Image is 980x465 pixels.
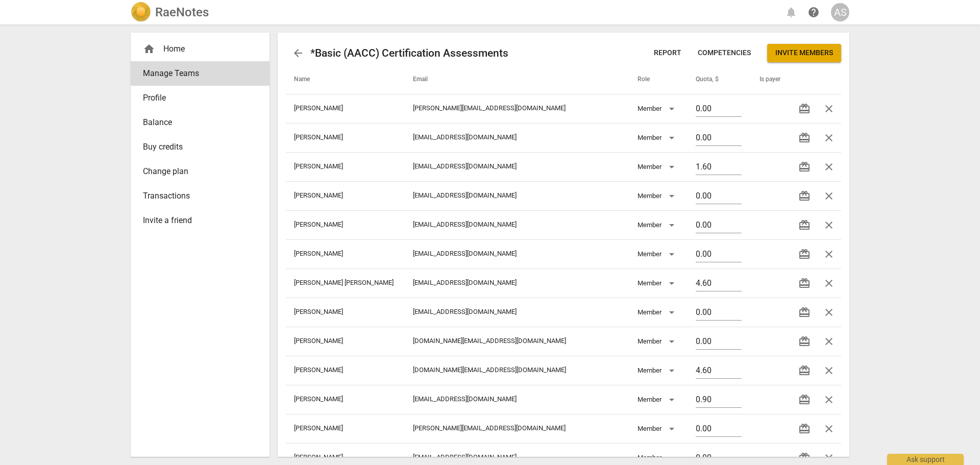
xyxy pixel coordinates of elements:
[823,423,835,435] span: close
[638,217,678,233] div: Member
[405,385,629,414] td: [EMAIL_ADDRESS][DOMAIN_NAME]
[294,76,322,84] span: Name
[405,268,629,298] td: [EMAIL_ADDRESS][DOMAIN_NAME]
[798,248,811,260] span: redeem
[638,159,678,175] div: Member
[286,210,405,239] td: [PERSON_NAME]
[405,298,629,327] td: [EMAIL_ADDRESS][DOMAIN_NAME]
[792,155,817,179] button: Transfer credits
[405,181,629,210] td: [EMAIL_ADDRESS][DOMAIN_NAME]
[131,184,269,208] a: Transactions
[646,44,690,62] button: Report
[798,306,811,319] span: redeem
[823,190,835,202] span: close
[131,135,269,159] a: Buy credits
[798,277,811,289] span: redeem
[405,152,629,181] td: [EMAIL_ADDRESS][DOMAIN_NAME]
[638,76,662,84] span: Role
[286,268,405,298] td: [PERSON_NAME] [PERSON_NAME]
[143,214,249,227] span: Invite a friend
[798,364,811,377] span: redeem
[792,213,817,237] button: Transfer credits
[775,48,833,58] span: Invite members
[823,219,835,231] span: close
[286,181,405,210] td: [PERSON_NAME]
[143,43,155,55] span: home
[792,358,817,383] button: Transfer credits
[405,239,629,268] td: [EMAIL_ADDRESS][DOMAIN_NAME]
[405,123,629,152] td: [EMAIL_ADDRESS][DOMAIN_NAME]
[823,161,835,173] span: close
[638,101,678,117] div: Member
[792,96,817,121] button: Transfer credits
[798,190,811,202] span: redeem
[292,47,304,59] span: arrow_back
[823,364,835,377] span: close
[798,103,811,115] span: redeem
[286,123,405,152] td: [PERSON_NAME]
[405,327,629,356] td: [DOMAIN_NAME][EMAIL_ADDRESS][DOMAIN_NAME]
[131,61,269,86] a: Manage Teams
[638,333,678,350] div: Member
[286,385,405,414] td: [PERSON_NAME]
[823,103,835,115] span: close
[798,132,811,144] span: redeem
[823,248,835,260] span: close
[405,356,629,385] td: [DOMAIN_NAME][EMAIL_ADDRESS][DOMAIN_NAME]
[638,421,678,437] div: Member
[286,239,405,268] td: [PERSON_NAME]
[131,208,269,233] a: Invite a friend
[131,159,269,184] a: Change plan
[286,298,405,327] td: [PERSON_NAME]
[286,94,405,123] td: [PERSON_NAME]
[638,188,678,204] div: Member
[131,37,269,61] div: Home
[792,300,817,325] button: Transfer credits
[831,3,849,21] button: AS
[143,190,249,202] span: Transactions
[143,67,249,80] span: Manage Teams
[767,44,841,62] button: Invite members
[887,454,964,465] div: Ask support
[405,94,629,123] td: [PERSON_NAME][EMAIL_ADDRESS][DOMAIN_NAME]
[405,414,629,443] td: [PERSON_NAME][EMAIL_ADDRESS][DOMAIN_NAME]
[286,414,405,443] td: [PERSON_NAME]
[792,271,817,296] button: Transfer credits
[131,110,269,135] a: Balance
[798,423,811,435] span: redeem
[798,219,811,231] span: redeem
[405,210,629,239] td: [EMAIL_ADDRESS][DOMAIN_NAME]
[792,126,817,150] button: Transfer credits
[690,44,759,62] button: Competencies
[798,335,811,348] span: redeem
[823,277,835,289] span: close
[638,275,678,291] div: Member
[807,6,820,18] span: help
[413,76,440,84] span: Email
[143,116,249,129] span: Balance
[798,161,811,173] span: redeem
[131,2,151,22] img: Logo
[823,132,835,144] span: close
[131,86,269,110] a: Profile
[698,48,751,58] span: Competencies
[638,304,678,321] div: Member
[792,242,817,266] button: Transfer credits
[798,394,811,406] span: redeem
[696,76,731,84] span: Quota, $
[638,130,678,146] div: Member
[131,2,209,22] a: LogoRaeNotes
[143,92,249,104] span: Profile
[654,48,681,58] span: Report
[286,356,405,385] td: [PERSON_NAME]
[823,306,835,319] span: close
[286,327,405,356] td: [PERSON_NAME]
[638,246,678,262] div: Member
[823,394,835,406] span: close
[804,3,823,21] a: Help
[638,391,678,408] div: Member
[143,141,249,153] span: Buy credits
[823,452,835,464] span: close
[310,47,508,60] h2: *Basic (AACC) Certification Assessments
